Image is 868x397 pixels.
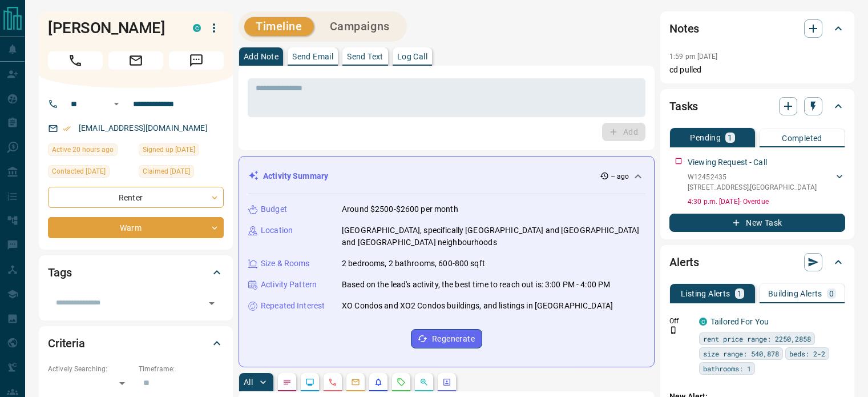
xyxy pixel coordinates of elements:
p: Send Email [292,53,333,61]
svg: Push Notification Only [669,326,677,334]
svg: Opportunities [419,378,429,387]
span: Email [108,51,163,70]
div: Warm [48,217,224,238]
p: Based on the lead's activity, the best time to reach out is: 3:00 PM - 4:00 PM [342,279,610,291]
p: Actively Searching: [48,364,133,374]
p: -- ago [611,171,629,182]
div: Tue Apr 02 2019 [139,143,224,159]
h2: Tasks [669,97,698,115]
p: 4:30 p.m. [DATE] - Overdue [688,197,845,207]
p: 0 [829,290,834,298]
svg: Emails [351,378,360,387]
button: New Task [669,214,845,232]
div: Notes [669,15,845,42]
span: Signed up [DATE] [143,144,195,155]
h2: Notes [669,19,699,38]
span: Call [48,51,103,70]
svg: Calls [328,378,337,387]
p: Timeframe: [139,364,224,374]
p: Completed [782,134,822,142]
svg: Notes [282,378,292,387]
button: Open [204,295,220,311]
div: W12452435[STREET_ADDRESS],[GEOGRAPHIC_DATA] [688,170,845,195]
p: [GEOGRAPHIC_DATA], specifically [GEOGRAPHIC_DATA] and [GEOGRAPHIC_DATA] and [GEOGRAPHIC_DATA] nei... [342,224,645,248]
p: Activity Summary [263,170,328,182]
div: Activity Summary-- ago [248,166,645,187]
p: XO Condos and XO2 Condos buildings, and listings in [GEOGRAPHIC_DATA] [342,300,613,312]
button: Open [110,97,123,111]
h2: Alerts [669,253,699,271]
h1: [PERSON_NAME] [48,19,176,37]
p: 1:59 pm [DATE] [669,53,718,61]
svg: Requests [397,378,406,387]
p: [STREET_ADDRESS] , [GEOGRAPHIC_DATA] [688,182,817,193]
p: cd pulled [669,64,845,76]
h2: Tags [48,263,71,282]
p: Around $2500-$2600 per month [342,203,458,215]
p: Building Alerts [768,290,822,298]
p: 2 bedrooms, 2 bathrooms, 600-800 sqft [342,258,485,270]
p: Budget [261,203,287,215]
p: Viewing Request - Call [688,157,767,169]
div: Criteria [48,330,224,357]
svg: Lead Browsing Activity [305,378,314,387]
p: 1 [728,134,732,142]
span: Claimed [DATE] [143,166,190,177]
p: Log Call [397,53,427,61]
span: size range: 540,878 [703,348,779,359]
div: Tue Oct 14 2025 [48,143,133,159]
p: All [244,378,253,386]
p: Send Text [347,53,383,61]
p: Size & Rooms [261,258,310,270]
button: Regenerate [411,329,482,348]
svg: Listing Alerts [374,378,383,387]
p: Location [261,224,293,236]
button: Timeline [244,17,314,36]
p: Repeated Interest [261,300,325,312]
div: Alerts [669,248,845,276]
span: beds: 2-2 [789,348,825,359]
div: Tasks [669,93,845,120]
p: W12452435 [688,172,817,182]
div: condos.ca [193,24,201,32]
span: Contacted [DATE] [52,166,106,177]
p: 1 [737,290,742,298]
span: rent price range: 2250,2858 [703,333,811,344]
p: Off [669,316,692,326]
p: Listing Alerts [681,290,730,298]
div: Renter [48,187,224,208]
a: [EMAIL_ADDRESS][DOMAIN_NAME] [79,123,208,133]
svg: Email Verified [63,125,71,133]
p: Add Note [244,53,278,61]
h2: Criteria [48,334,85,352]
div: Thu Sep 18 2025 [139,165,224,181]
div: condos.ca [699,318,707,326]
a: Tailored For You [710,317,769,326]
p: Pending [690,134,721,142]
div: Tags [48,259,224,286]
div: Thu Sep 18 2025 [48,165,133,181]
button: Campaigns [318,17,401,36]
span: bathrooms: 1 [703,363,751,374]
svg: Agent Actions [442,378,451,387]
p: Activity Pattern [261,279,317,291]
span: Active 20 hours ago [52,144,114,155]
span: Message [169,51,224,70]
